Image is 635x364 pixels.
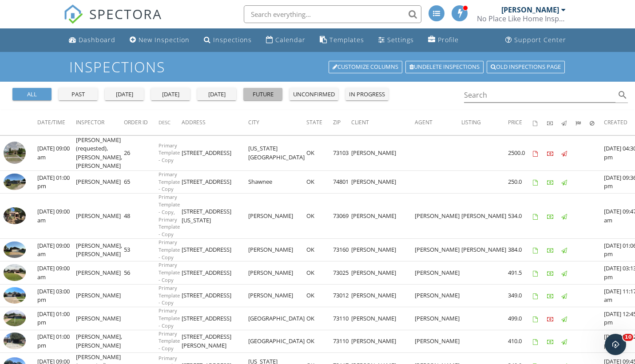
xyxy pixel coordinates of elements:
span: Primary Template - Copy [159,142,180,164]
span: SPECTORA [89,4,162,23]
a: Calendar [262,32,309,48]
td: [STREET_ADDRESS][PERSON_NAME] [182,330,248,352]
span: Created [604,119,627,126]
th: Agent: Not sorted. [415,110,461,135]
a: Templates [316,32,368,48]
td: [DATE] 01:00 pm [37,330,76,352]
td: [STREET_ADDRESS] [182,170,248,193]
td: [PERSON_NAME] [415,239,461,261]
span: Primary Template - Copy [159,285,180,306]
span: Primary Template - Copy [159,171,180,193]
td: [PERSON_NAME] [415,307,461,330]
span: Primary Template - Copy, Primary Template - Copy [159,194,180,237]
td: 73012 [333,284,351,307]
a: Support Center [502,32,570,48]
th: Submitted: Not sorted. [575,110,590,135]
td: [PERSON_NAME] [351,307,415,330]
input: Search everything... [244,5,421,23]
img: The Best Home Inspection Software - Spectora [63,4,83,24]
div: [DATE] [201,90,233,99]
span: Price [508,119,522,126]
td: [PERSON_NAME] [76,307,124,330]
td: [PERSON_NAME] [415,330,461,352]
td: [GEOGRAPHIC_DATA] [248,330,306,352]
span: Primary Template - Copy [159,261,180,283]
th: Order ID: Not sorted. [124,110,159,135]
td: [PERSON_NAME] [248,239,306,261]
span: Desc [159,119,171,126]
th: Listing: Not sorted. [461,110,508,135]
td: 73110 [333,330,351,352]
div: [DATE] [108,90,140,99]
a: Dashboard [65,32,119,48]
td: OK [306,284,333,307]
a: Undelete inspections [405,61,484,73]
td: 73110 [333,307,351,330]
a: Profile [425,32,462,48]
td: 410.0 [508,330,533,352]
th: Paid: Not sorted. [547,110,561,135]
span: Primary Template - Copy [159,307,180,329]
td: 499.0 [508,307,533,330]
td: [PERSON_NAME] [415,261,461,284]
td: [GEOGRAPHIC_DATA] [248,307,306,330]
button: [DATE] [151,88,190,100]
td: [PERSON_NAME] [351,239,415,261]
button: in progress [345,88,389,100]
td: OK [306,239,333,261]
th: Date/Time: Not sorted. [37,110,76,135]
td: 73069 [333,194,351,239]
td: 2500.0 [508,135,533,170]
td: OK [306,194,333,239]
td: 48 [124,194,159,239]
img: 9560948%2Fcover_photos%2F9pchNnbq6Q6PtBE8we7E%2Fsmall.jpeg [4,174,26,190]
span: Order ID [124,119,148,126]
span: Agent [415,119,433,126]
span: Inspector [76,119,104,126]
a: Old inspections page [487,61,565,73]
a: Customize Columns [329,61,402,73]
td: [US_STATE][GEOGRAPHIC_DATA] [248,135,306,170]
td: [PERSON_NAME] [351,284,415,307]
td: OK [306,135,333,170]
td: 53 [124,239,159,261]
div: New Inspection [139,36,190,44]
td: 384.0 [508,239,533,261]
td: [DATE] 01:00 pm [37,170,76,193]
button: past [59,88,98,100]
td: [PERSON_NAME] [351,170,415,193]
div: Dashboard [79,36,115,44]
td: 534.0 [508,194,533,239]
img: 9528420%2Fcover_photos%2Fuct40eNiObYjIKa0zCtH%2Fsmall.jpg [4,207,26,224]
span: Listing [461,119,481,126]
td: 349.0 [508,284,533,307]
th: Agreements signed: Not sorted. [533,110,547,135]
td: [STREET_ADDRESS] [182,307,248,330]
th: Client: Not sorted. [351,110,415,135]
td: [STREET_ADDRESS] [182,284,248,307]
td: [PERSON_NAME] [351,135,415,170]
th: Zip: Not sorted. [333,110,351,135]
td: [PERSON_NAME] [461,194,508,239]
div: No Place Like Home Inspections [477,14,566,23]
img: 9401693%2Fcover_photos%2FA3YpfHKZJW3Tu6hrd9Tk%2Fsmall.9401693-1756926461033 [4,287,26,304]
td: 26 [124,135,159,170]
img: streetview [4,142,26,164]
td: [PERSON_NAME], [PERSON_NAME] [76,330,124,352]
td: [PERSON_NAME] [351,194,415,239]
input: Search [464,88,615,103]
i: search [617,90,628,100]
td: 56 [124,261,159,284]
td: [STREET_ADDRESS][US_STATE] [182,194,248,239]
td: [PERSON_NAME] [415,284,461,307]
div: past [62,90,94,99]
th: Address: Not sorted. [182,110,248,135]
img: 9374737%2Fcover_photos%2F8Mf6mRiggiz51XN4EDrF%2Fsmall.9374737-1756487255600 [4,310,26,327]
button: future [243,88,282,100]
td: [DATE] 03:00 pm [37,284,76,307]
td: OK [306,261,333,284]
td: [PERSON_NAME] (requested), [PERSON_NAME], [PERSON_NAME] [76,135,124,170]
td: [PERSON_NAME] [351,261,415,284]
td: [DATE] 09:00 am [37,261,76,284]
div: Calendar [275,36,306,44]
